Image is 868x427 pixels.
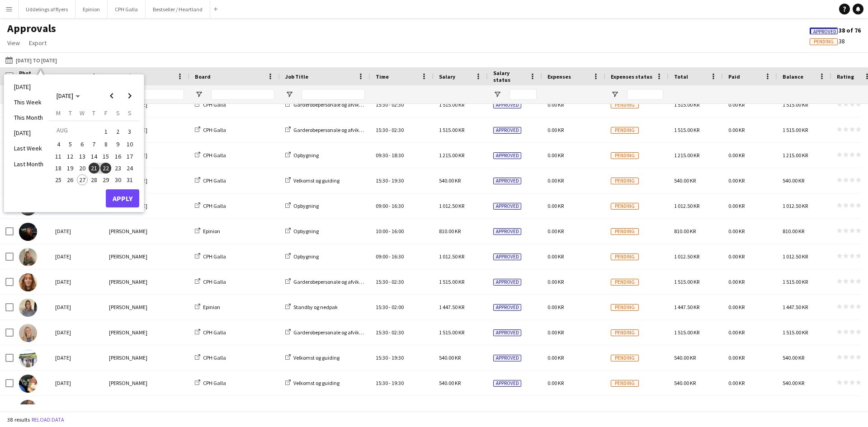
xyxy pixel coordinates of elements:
[92,109,95,117] span: T
[392,152,404,159] span: 18:30
[100,125,111,138] span: 1
[674,228,696,235] span: 810.00 KR
[783,253,808,260] span: 1 012.50 KR
[389,127,391,133] span: -
[64,138,76,150] button: 05-08-2025
[547,127,564,133] span: 0.00 KR
[19,349,37,367] img: Lykke Lydeking Larsen
[728,73,740,80] span: Paid
[674,253,699,260] span: 1 012.50 KR
[100,163,111,174] span: 22
[100,138,112,150] button: 08-08-2025
[611,90,619,99] button: Open Filter Menu
[88,162,100,174] button: 21-08-2025
[783,329,808,336] span: 1 515.00 KR
[203,354,226,361] span: CPH Galla
[389,177,391,184] span: -
[285,202,319,209] a: Opbygning
[285,278,368,285] a: Garderobepersonale og afvikling
[728,278,745,285] span: 0.00 KR
[285,73,308,80] span: Job Title
[109,73,123,80] span: Name
[50,219,104,244] div: [DATE]
[100,139,111,150] span: 8
[108,0,146,18] button: CPH Galla
[814,39,834,45] span: Pending
[627,89,663,100] input: Expenses status Filter Input
[293,278,368,285] span: Garderobepersonale og afvikling
[65,163,76,174] span: 19
[195,177,226,184] a: CPH Galla
[611,102,639,108] span: Pending
[376,278,388,285] span: 15:30
[376,304,388,310] span: 15:30
[439,329,464,336] span: 1 515.00 KR
[728,127,745,133] span: 0.00 KR
[439,127,464,133] span: 1 515.00 KR
[285,380,340,386] a: Velkomst og guiding
[389,278,391,285] span: -
[376,354,388,361] span: 15:30
[112,138,123,150] button: 09-08-2025
[128,109,132,117] span: S
[104,295,189,319] div: [PERSON_NAME]
[112,150,123,162] button: 16-08-2025
[64,162,76,174] button: 19-08-2025
[100,150,112,162] button: 15-08-2025
[392,278,404,285] span: 02:30
[195,304,220,310] a: Epinion
[65,139,76,150] span: 5
[611,178,639,184] span: Pending
[203,202,226,209] span: CPH Galla
[104,244,189,269] div: [PERSON_NAME]
[124,150,136,162] button: 17-08-2025
[77,174,88,185] span: 27
[19,223,37,241] img: Inger kirstine Knoth
[195,101,226,108] a: CPH Galla
[285,354,340,361] a: Velkomst og guiding
[783,73,803,80] span: Balance
[285,90,293,99] button: Open Filter Menu
[100,124,112,138] button: 01-08-2025
[4,55,59,66] button: [DATE] to [DATE]
[89,163,99,174] span: 21
[611,279,639,286] span: Pending
[674,73,688,80] span: Total
[285,228,319,235] a: Opbygning
[53,174,64,185] span: 25
[195,90,203,99] button: Open Filter Menu
[50,295,104,319] div: [DATE]
[203,127,226,133] span: CPH Galla
[53,88,84,104] button: Choose month and year
[493,102,521,108] span: Approved
[389,152,391,159] span: -
[50,345,104,370] div: [DATE]
[439,228,461,235] span: 810.00 KR
[53,151,64,162] span: 11
[89,139,99,150] span: 7
[124,125,135,138] span: 3
[77,139,88,150] span: 6
[69,109,72,117] span: T
[293,380,340,386] span: Velkomst og guiding
[203,101,226,108] span: CPH Galla
[195,380,226,386] a: CPH Galla
[376,73,389,80] span: Time
[674,329,699,336] span: 1 515.00 KR
[547,152,564,159] span: 0.00 KR
[392,202,404,209] span: 16:30
[493,329,521,336] span: Approved
[810,26,861,34] span: 38 of 76
[19,248,37,266] img: Karoline Haas
[124,163,135,174] span: 24
[89,151,99,162] span: 14
[124,138,136,150] button: 10-08-2025
[29,39,47,47] span: Export
[389,253,391,260] span: -
[439,152,464,159] span: 1 215.00 KR
[9,141,49,156] li: Last Week
[55,73,68,80] span: Date
[547,253,564,260] span: 0.00 KR
[389,354,391,361] span: -
[19,375,37,393] img: Malene Clausen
